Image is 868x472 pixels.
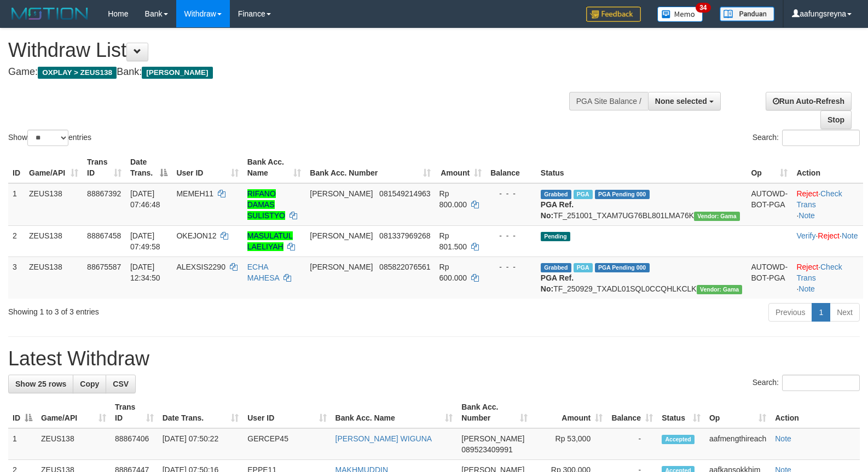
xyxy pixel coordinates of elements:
th: Game/API: activate to sort column ascending [25,152,83,183]
span: PGA Pending [595,263,650,272]
span: Rp 801.500 [439,231,467,251]
a: MASULATUL LAELIYAH [247,231,293,251]
td: - [607,428,657,460]
h1: Latest Withdraw [8,348,860,370]
th: User ID: activate to sort column ascending [172,152,242,183]
th: Bank Acc. Number: activate to sort column ascending [457,397,532,428]
img: Feedback.jpg [586,7,641,22]
a: ECHA MAHESA [247,263,279,282]
span: Copy 081337969268 to clipboard [379,231,430,240]
span: [DATE] 07:49:58 [130,231,160,251]
td: [DATE] 07:50:22 [158,428,244,460]
span: 34 [696,3,710,13]
th: Action [792,152,863,183]
label: Show entries [8,130,91,146]
span: Pending [541,232,570,241]
a: Previous [768,303,812,322]
span: Marked by aafkaynarin [574,190,593,199]
div: - - - [490,188,532,199]
span: [PERSON_NAME] [461,434,524,443]
div: Showing 1 to 3 of 3 entries [8,302,354,317]
button: None selected [648,92,721,110]
th: Status [536,152,747,183]
span: [PERSON_NAME] [310,263,373,271]
td: · · [792,183,863,226]
span: Copy 081549214963 to clipboard [379,189,430,198]
a: 1 [812,303,830,322]
span: Copy 089523409991 to clipboard [461,445,512,454]
td: TF_250929_TXADL01SQL0CCQHLKCLK [536,257,747,299]
span: Rp 800.000 [439,189,467,209]
th: Trans ID: activate to sort column ascending [111,397,158,428]
span: Vendor URL: https://trx31.1velocity.biz [697,285,743,294]
img: panduan.png [720,7,774,21]
label: Search: [753,375,860,391]
a: Reject [818,231,840,240]
h4: Game: Bank: [8,67,568,78]
td: 1 [8,428,37,460]
td: ZEUS138 [37,428,111,460]
a: Show 25 rows [8,375,73,393]
div: - - - [490,230,532,241]
span: Copy 085822076561 to clipboard [379,263,430,271]
span: 88675587 [87,263,121,271]
th: Action [771,397,860,428]
a: Check Trans [796,263,842,282]
label: Search: [753,130,860,146]
span: ALEXSIS2290 [176,263,225,271]
th: User ID: activate to sort column ascending [243,397,331,428]
span: 88867458 [87,231,121,240]
span: Rp 600.000 [439,263,467,282]
b: PGA Ref. No: [541,273,574,293]
img: MOTION_logo.png [8,5,91,22]
a: RIFANO DAMAS SULISTYO [247,189,285,220]
th: ID: activate to sort column descending [8,397,37,428]
a: [PERSON_NAME] WIGUNA [335,434,432,443]
td: AUTOWD-BOT-PGA [747,257,792,299]
th: Op: activate to sort column ascending [747,152,792,183]
span: [PERSON_NAME] [142,67,212,79]
span: [PERSON_NAME] [310,189,373,198]
span: Grabbed [541,190,571,199]
a: Reject [796,263,818,271]
span: Grabbed [541,263,571,272]
td: ZEUS138 [25,183,83,226]
th: Balance: activate to sort column ascending [607,397,657,428]
span: Marked by aafpengsreynich [574,263,593,272]
span: Accepted [662,435,695,444]
a: Note [842,231,858,240]
th: Balance [486,152,536,183]
img: Button%20Memo.svg [657,7,703,22]
h1: Withdraw List [8,39,568,61]
th: Op: activate to sort column ascending [705,397,771,428]
select: Showentries [27,130,68,146]
input: Search: [782,375,860,391]
a: CSV [106,375,136,393]
span: PGA Pending [595,190,650,199]
span: 88867392 [87,189,121,198]
td: GERCEP45 [243,428,331,460]
th: Amount: activate to sort column ascending [435,152,487,183]
span: [DATE] 12:34:50 [130,263,160,282]
td: 2 [8,225,25,257]
a: Reject [796,189,818,198]
td: · · [792,257,863,299]
td: Rp 53,000 [532,428,607,460]
span: [PERSON_NAME] [310,231,373,240]
a: Next [830,303,860,322]
td: ZEUS138 [25,225,83,257]
td: AUTOWD-BOT-PGA [747,183,792,226]
td: 3 [8,257,25,299]
th: Bank Acc. Name: activate to sort column ascending [243,152,306,183]
span: OXPLAY > ZEUS138 [38,67,117,79]
span: Copy [80,380,99,388]
span: Vendor URL: https://trx31.1velocity.biz [694,212,740,221]
a: Note [798,284,815,293]
span: CSV [113,380,129,388]
th: Bank Acc. Number: activate to sort column ascending [305,152,435,183]
td: TF_251001_TXAM7UG76BL801LMA76K [536,183,747,226]
td: · · [792,225,863,257]
span: MEMEH11 [176,189,213,198]
td: aafmengthireach [705,428,771,460]
th: Bank Acc. Name: activate to sort column ascending [331,397,458,428]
